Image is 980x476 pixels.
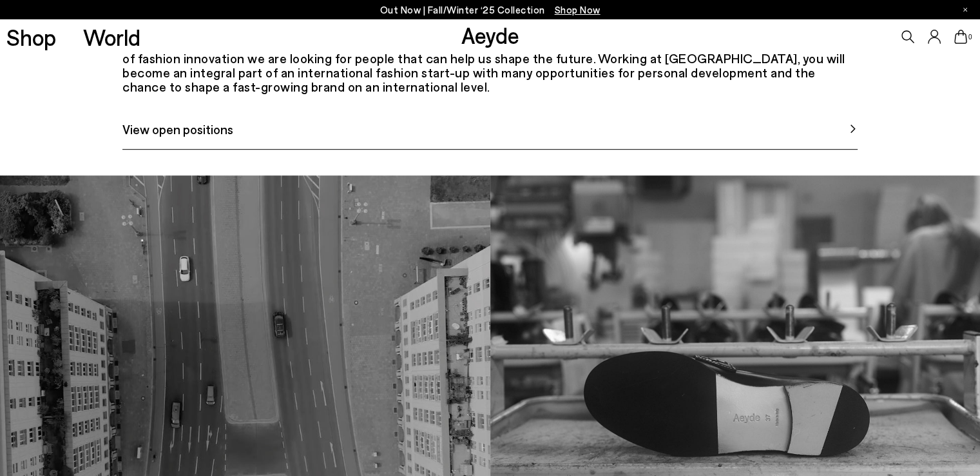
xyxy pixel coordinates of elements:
span: 0 [967,34,974,41]
a: World [83,26,140,48]
a: 0 [954,30,967,44]
div: Aeyde is a Berlin-based footwear and accessories house founded in [DATE]. Our mission is to chall... [122,8,858,94]
span: Navigate to /collections/new-in [555,4,600,15]
a: Shop [6,26,56,48]
img: svg%3E [848,124,858,134]
a: View open positions [122,119,858,150]
span: View open positions [122,119,233,139]
p: Out Now | Fall/Winter ‘25 Collection [380,2,600,18]
a: Aeyde [461,21,519,48]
